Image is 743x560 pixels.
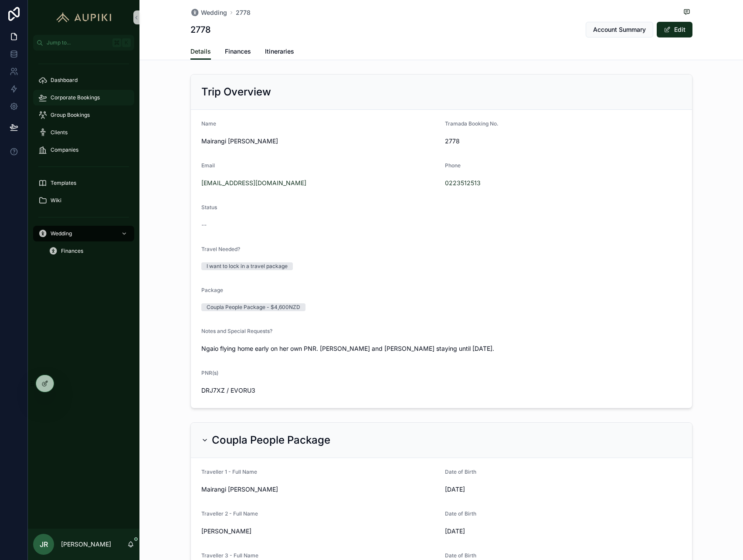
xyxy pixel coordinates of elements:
[201,120,216,127] span: Name
[51,146,78,153] span: Companies
[445,552,476,559] span: Date of Birth
[445,485,682,494] span: [DATE]
[33,72,134,88] a: Dashboard
[445,510,476,517] span: Date of Birth
[33,90,134,105] a: Corporate Bookings
[201,85,271,99] h2: Trip Overview
[201,162,215,169] span: Email
[445,179,481,187] a: 0223512513
[201,179,306,187] a: [EMAIL_ADDRESS][DOMAIN_NAME]
[201,370,218,376] span: PNR(s)
[225,47,251,56] span: Finances
[33,35,134,51] button: Jump to...K
[201,8,227,17] span: Wedding
[33,142,134,158] a: Companies
[190,44,211,60] a: Details
[445,137,560,146] span: 2778
[28,51,139,270] div: scrollable content
[51,77,78,84] span: Dashboard
[190,8,227,17] a: Wedding
[190,47,211,56] span: Details
[201,246,240,252] span: Travel Needed?
[51,230,72,237] span: Wedding
[201,137,438,146] span: Mairangi [PERSON_NAME]
[657,22,692,37] button: Edit
[201,221,207,229] span: --
[33,226,134,241] a: Wedding
[123,39,130,46] span: K
[44,243,134,259] a: Finances
[445,162,461,169] span: Phone
[593,25,646,34] span: Account Summary
[236,8,251,17] a: 2778
[201,468,257,475] span: Traveller 1 - Full Name
[265,47,294,56] span: Itineraries
[51,180,76,187] span: Templates
[201,287,223,293] span: Package
[212,433,330,447] h2: Coupla People Package
[52,10,115,24] img: App logo
[445,468,476,475] span: Date of Birth
[61,248,83,255] span: Finances
[201,485,438,494] span: Mairangi [PERSON_NAME]
[201,344,682,353] span: Ngaio flying home early on her own PNR. [PERSON_NAME] and [PERSON_NAME] staying until [DATE].
[207,303,300,311] div: Coupla People Package - $4,600NZD
[40,539,48,550] span: JR
[225,44,251,61] a: Finances
[201,328,272,334] span: Notes and Special Requests?
[33,125,134,140] a: Clients
[445,120,499,127] span: Tramada Booking No.
[51,129,68,136] span: Clients
[51,94,100,101] span: Corporate Bookings
[33,107,134,123] a: Group Bookings
[201,510,258,517] span: Traveller 2 - Full Name
[51,197,61,204] span: Wiki
[207,262,288,270] div: I want to lock in a travel package
[201,527,438,536] span: [PERSON_NAME]
[265,44,294,61] a: Itineraries
[47,39,109,46] span: Jump to...
[61,540,111,549] p: [PERSON_NAME]
[201,386,316,395] span: DRJ7XZ / EVORU3
[201,204,217,210] span: Status
[586,22,653,37] button: Account Summary
[190,24,211,36] h1: 2778
[445,527,682,536] span: [DATE]
[51,112,90,119] span: Group Bookings
[33,175,134,191] a: Templates
[33,193,134,208] a: Wiki
[201,552,258,559] span: Traveller 3 - Full Name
